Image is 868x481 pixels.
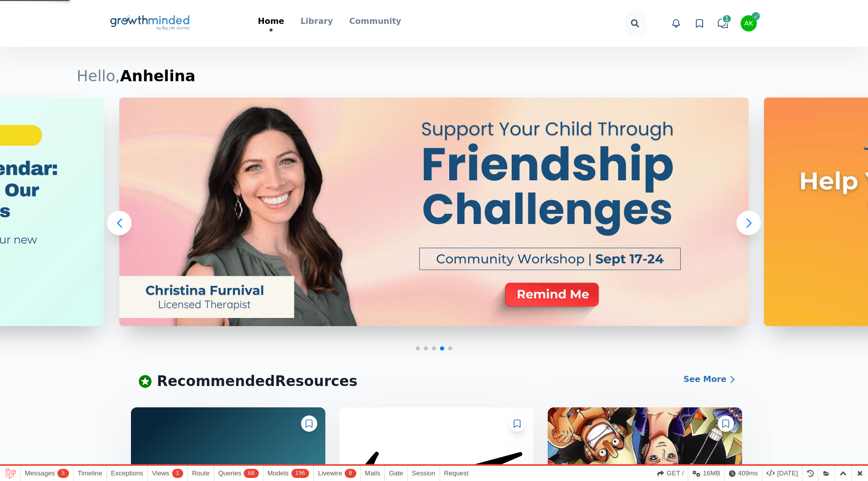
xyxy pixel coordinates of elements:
button: Anhelina Kravets [741,15,757,31]
span: 1 [172,469,184,478]
span: 1 [722,14,732,23]
p: See More [684,373,726,386]
h1: Hello, [77,67,791,85]
p: Community [349,15,401,27]
p: Library [301,15,333,27]
p: Home [258,15,284,27]
span: 5 [57,469,69,478]
span: 196 [291,469,310,478]
a: Community [349,15,401,28]
span: 0 [345,469,356,478]
a: See More [680,369,741,390]
a: Library [301,15,333,28]
a: Home [258,15,284,31]
span: Anhelina [120,67,195,85]
span: 68 [244,469,258,478]
a: 1 [715,16,730,31]
p: Recommended Resources [157,371,357,392]
img: banner BLJ [119,98,749,326]
div: Anhelina Kravets [744,20,753,27]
